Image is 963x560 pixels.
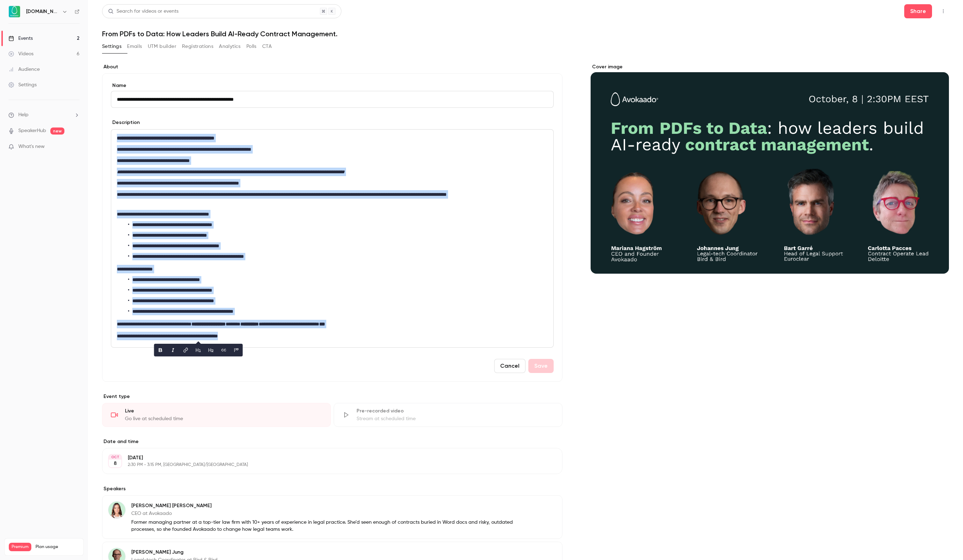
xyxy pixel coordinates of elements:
div: Live [125,407,322,415]
div: Audience [8,66,40,73]
label: Cover image [591,63,949,70]
button: Settings [102,41,121,52]
button: Polls [246,41,257,52]
button: Analytics [219,41,241,52]
button: Emails [127,41,142,52]
p: 8 [114,460,117,467]
img: Avokaado.io [9,6,20,17]
button: Cancel [494,359,525,373]
button: blockquote [231,344,242,356]
section: description [111,129,554,348]
div: Videos [8,50,33,57]
div: Pre-recorded videoStream at scheduled time [334,403,562,427]
span: Premium [9,543,31,551]
button: bold [155,344,166,356]
p: 2:30 PM - 3:15 PM, [GEOGRAPHIC_DATA]/[GEOGRAPHIC_DATA] [128,462,525,468]
div: Pre-recorded video [357,407,554,415]
label: Speakers [102,485,562,492]
p: [DATE] [128,454,525,461]
span: new [50,127,64,135]
div: Mariana Hagström[PERSON_NAME] [PERSON_NAME]CEO at AvokaadoFormer managing partner at a top-tier l... [102,495,562,539]
p: Event type [102,393,562,400]
p: [PERSON_NAME] [PERSON_NAME] [131,502,517,509]
div: Events [8,35,33,42]
section: Cover image [591,63,949,274]
p: [PERSON_NAME] Jung [131,549,480,556]
button: CTA [262,41,272,52]
p: Former managing partner at a top-tier law firm with 10+ years of experience in legal practice. Sh... [131,519,517,533]
button: italic [168,344,179,356]
label: Date and time [102,438,562,445]
button: Registrations [182,41,213,52]
label: Name [111,82,554,89]
img: Mariana Hagström [108,502,125,518]
div: Stream at scheduled time [357,415,554,422]
a: SpeakerHub [18,127,46,135]
span: What's new [18,143,45,150]
span: Help [18,111,29,119]
li: help-dropdown-opener [8,111,80,119]
button: Share [904,4,932,18]
div: editor [111,130,553,347]
h6: [DOMAIN_NAME] [26,8,59,15]
div: LiveGo live at scheduled time [102,403,331,427]
div: OCT [109,455,121,460]
button: UTM builder [148,41,176,52]
label: About [102,63,562,70]
span: Plan usage [36,544,79,550]
label: Description [111,119,140,126]
p: CEO at Avokaado [131,510,517,517]
button: link [180,344,191,356]
div: Go live at scheduled time [125,415,322,422]
div: Settings [8,81,37,88]
div: Search for videos or events [108,8,178,15]
h1: From PDFs to Data: How Leaders Build AI-Ready Contract Management. [102,30,949,38]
